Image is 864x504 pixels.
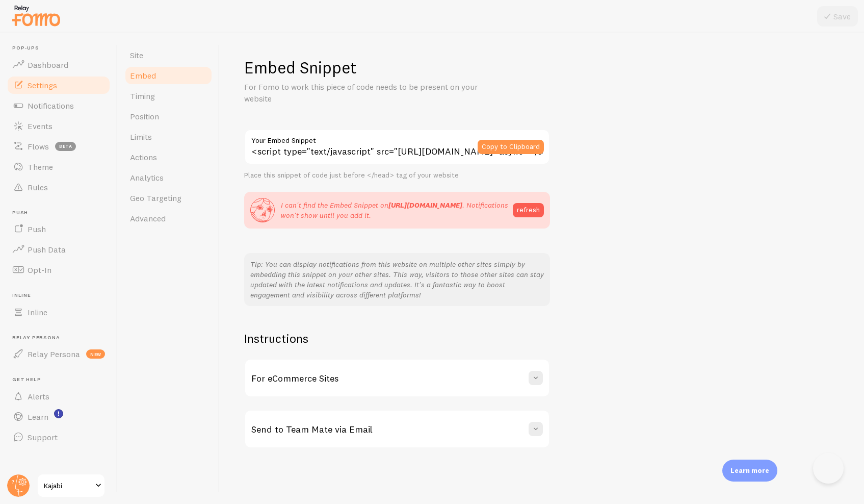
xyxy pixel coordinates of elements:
[28,391,49,401] span: Alerts
[12,376,111,383] span: Get Help
[28,182,48,192] span: Rules
[28,412,48,422] span: Learn
[124,208,213,229] a: Advanced
[6,75,111,95] a: Settings
[55,142,76,151] span: beta
[12,335,111,341] span: Relay Persona
[244,81,489,105] p: For Fomo to work this piece of code needs to be present on your website
[130,50,143,60] span: Site
[11,3,62,29] img: fomo-relay-logo-orange.svg
[130,213,166,223] span: Advanced
[124,127,213,147] a: Limits
[86,349,105,359] span: new
[813,453,844,484] iframe: Help Scout Beacon - Open
[244,129,550,146] label: Your Embed Snippet
[124,86,213,106] a: Timing
[251,372,338,384] h3: For eCommerce Sites
[130,172,164,183] span: Analytics
[722,460,777,482] div: Learn more
[28,432,58,442] span: Support
[244,171,550,180] div: Place this snippet of code just before </head> tag of your website
[6,302,111,322] a: Inline
[12,210,111,216] span: Push
[730,466,769,475] p: Learn more
[6,219,111,239] a: Push
[28,307,47,317] span: Inline
[37,473,106,498] a: Kajabi
[130,91,155,101] span: Timing
[28,60,68,70] span: Dashboard
[124,147,213,167] a: Actions
[124,106,213,127] a: Position
[130,70,156,81] span: Embed
[44,480,92,492] span: Kajabi
[130,111,159,121] span: Position
[6,95,111,116] a: Notifications
[54,409,63,418] svg: <p>Watch New Feature Tutorials!</p>
[130,132,152,142] span: Limits
[28,224,46,234] span: Push
[130,152,157,162] span: Actions
[6,177,111,197] a: Rules
[244,331,550,346] h2: Instructions
[250,259,544,300] p: Tip: You can display notifications from this website on multiple other sites simply by embedding ...
[6,157,111,177] a: Theme
[28,244,66,255] span: Push Data
[28,121,53,131] span: Events
[6,136,111,157] a: Flows beta
[6,386,111,407] a: Alerts
[513,203,544,217] button: refresh
[28,100,74,111] span: Notifications
[6,344,111,364] a: Relay Persona new
[130,193,181,203] span: Geo Targeting
[28,141,49,152] span: Flows
[6,407,111,427] a: Learn
[124,167,213,188] a: Analytics
[28,162,53,172] span: Theme
[124,45,213,65] a: Site
[6,427,111,447] a: Support
[28,80,57,90] span: Settings
[6,116,111,136] a: Events
[12,292,111,299] span: Inline
[6,55,111,75] a: Dashboard
[281,200,513,220] p: I can't find the Embed Snippet on . Notifications won't show until you add it.
[12,45,111,52] span: Pop-ups
[124,65,213,86] a: Embed
[6,260,111,280] a: Opt-In
[28,265,51,275] span: Opt-In
[388,200,462,210] strong: [URL][DOMAIN_NAME]
[28,349,80,359] span: Relay Persona
[478,140,544,154] button: Copy to Clipboard
[6,239,111,260] a: Push Data
[244,57,840,78] h1: Embed Snippet
[124,188,213,208] a: Geo Targeting
[251,423,373,435] h3: Send to Team Mate via Email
